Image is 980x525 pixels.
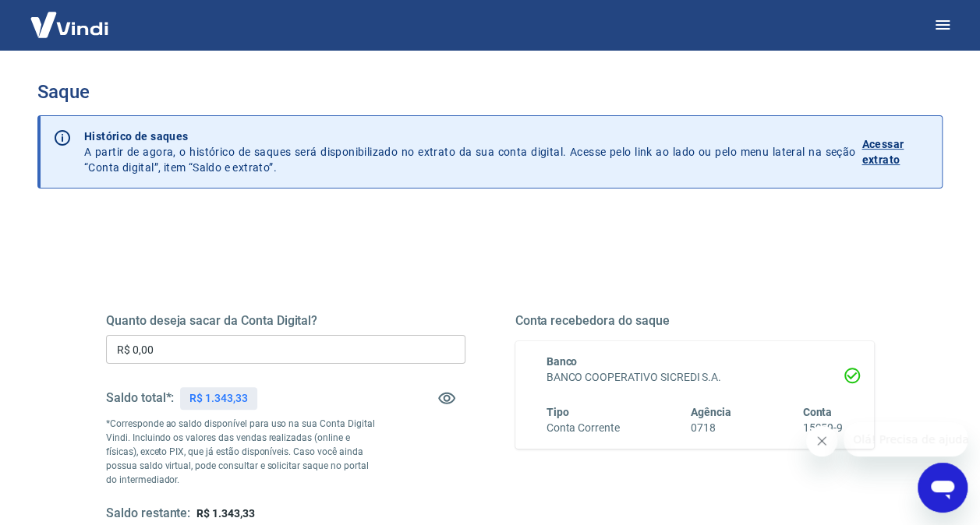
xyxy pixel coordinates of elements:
iframe: Button to launch messaging window [918,463,968,513]
iframe: Message from company [844,422,968,456]
h5: Conta recebedora do saque [515,313,875,329]
p: R$ 1.343,33 [189,390,247,407]
p: Acessar extrato [861,136,929,167]
p: Histórico de saques [84,129,855,144]
span: R$ 1.343,33 [196,507,254,520]
h5: Saldo restante: [106,506,190,522]
span: Tipo [547,406,569,418]
h6: 15959-9 [802,420,843,436]
h6: 0718 [691,420,731,436]
h6: Conta Corrente [547,420,620,436]
h6: BANCO COOPERATIVO SICREDI S.A. [547,369,844,386]
iframe: Close message [806,425,837,456]
h5: Quanto deseja sacar da Conta Digital? [106,313,465,329]
span: Conta [802,406,832,418]
span: Agência [691,406,731,418]
h3: Saque [37,81,943,103]
span: Banco [547,355,578,368]
p: A partir de agora, o histórico de saques será disponibilizado no extrato da sua conta digital. Ac... [84,129,855,175]
img: Vindi [19,1,120,48]
h5: Saldo total*: [106,390,174,406]
p: *Corresponde ao saldo disponível para uso na sua Conta Digital Vindi. Incluindo os valores das ve... [106,417,375,487]
span: Olá! Precisa de ajuda? [9,11,131,23]
a: Acessar extrato [861,129,929,175]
